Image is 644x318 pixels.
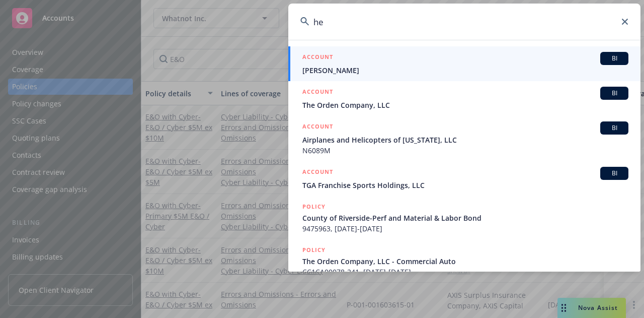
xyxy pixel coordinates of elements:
a: ACCOUNTBITGA Franchise Sports Holdings, LLC [288,161,640,196]
a: ACCOUNTBI[PERSON_NAME] [288,46,640,81]
span: Airplanes and Helicopters of [US_STATE], LLC [302,135,628,145]
h5: ACCOUNT [302,87,333,99]
h5: POLICY [302,202,326,212]
span: [PERSON_NAME] [302,65,628,76]
a: ACCOUNTBIThe Orden Company, LLC [288,81,640,116]
span: CC1CA00078-241, [DATE]-[DATE] [302,267,628,277]
span: BI [604,169,624,178]
span: TGA Franchise Sports Holdings, LLC [302,180,628,190]
span: BI [604,89,624,98]
a: POLICYThe Orden Company, LLC - Commercial AutoCC1CA00078-241, [DATE]-[DATE] [288,239,640,283]
span: The Orden Company, LLC [302,100,628,110]
span: BI [604,54,624,63]
span: BI [604,123,624,133]
h5: ACCOUNT [302,167,333,179]
a: ACCOUNTBIAirplanes and Helicopters of [US_STATE], LLCN6089M [288,116,640,161]
span: The Orden Company, LLC - Commercial Auto [302,256,628,267]
span: N6089M [302,145,628,156]
h5: ACCOUNT [302,121,333,134]
span: 9475963, [DATE]-[DATE] [302,223,628,234]
input: Search... [288,4,640,40]
span: County of Riverside-Perf and Material & Labor Bond [302,213,628,223]
a: POLICYCounty of Riverside-Perf and Material & Labor Bond9475963, [DATE]-[DATE] [288,196,640,239]
h5: POLICY [302,245,326,255]
h5: ACCOUNT [302,52,333,64]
